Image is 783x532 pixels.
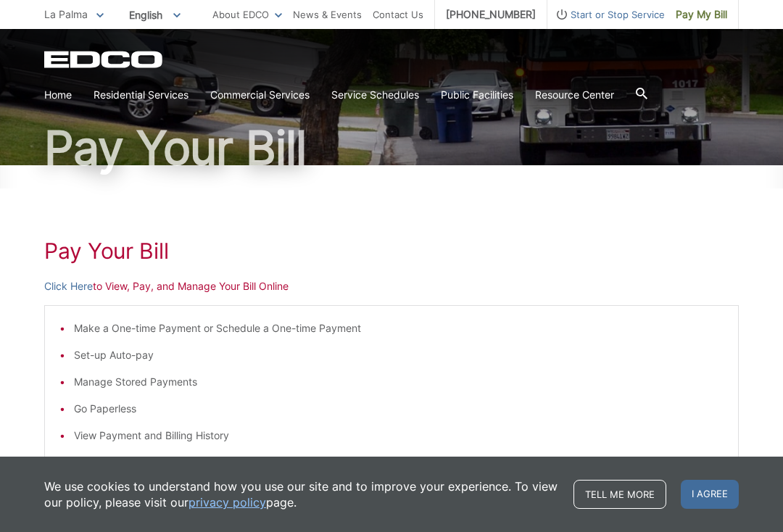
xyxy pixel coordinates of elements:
[74,401,724,417] li: Go Paperless
[118,3,191,27] span: English
[44,238,739,264] h1: Pay Your Bill
[44,87,72,103] a: Home
[74,320,724,336] li: Make a One-time Payment or Schedule a One-time Payment
[676,7,727,22] span: Pay My Bill
[210,87,310,103] a: Commercial Services
[44,478,559,510] p: We use cookies to understand how you use our site and to improve your experience. To view our pol...
[44,8,88,20] span: La Palma
[293,7,362,22] a: News & Events
[44,51,165,68] a: EDCD logo. Return to the homepage.
[212,7,282,22] a: About EDCO
[44,125,739,171] h1: Pay Your Bill
[74,428,724,444] li: View Payment and Billing History
[44,278,93,294] a: Click Here
[74,347,724,363] li: Set-up Auto-pay
[373,7,423,22] a: Contact Us
[331,87,419,103] a: Service Schedules
[535,87,614,103] a: Resource Center
[188,494,266,510] a: privacy policy
[94,87,188,103] a: Residential Services
[441,87,513,103] a: Public Facilities
[74,374,724,390] li: Manage Stored Payments
[44,278,739,294] p: to View, Pay, and Manage Your Bill Online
